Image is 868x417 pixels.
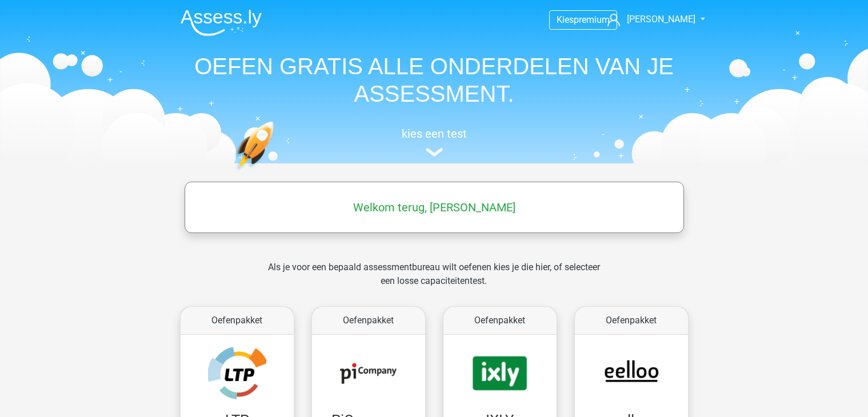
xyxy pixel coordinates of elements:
h5: kies een test [171,127,697,141]
a: Kiespremium [550,12,617,27]
a: kies een test [171,127,697,157]
span: Kies [557,14,574,25]
img: assessment [426,148,443,157]
h1: OEFEN GRATIS ALLE ONDERDELEN VAN JE ASSESSMENT. [171,53,697,107]
img: oefenen [234,121,318,224]
h5: Welkom terug, [PERSON_NAME] [190,201,678,214]
img: Assessly [181,9,262,36]
div: Als je voor een bepaald assessmentbureau wilt oefenen kies je die hier, of selecteer een losse ca... [259,260,609,302]
span: [PERSON_NAME] [627,14,695,25]
span: premium [574,14,610,25]
a: [PERSON_NAME] [603,13,697,26]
